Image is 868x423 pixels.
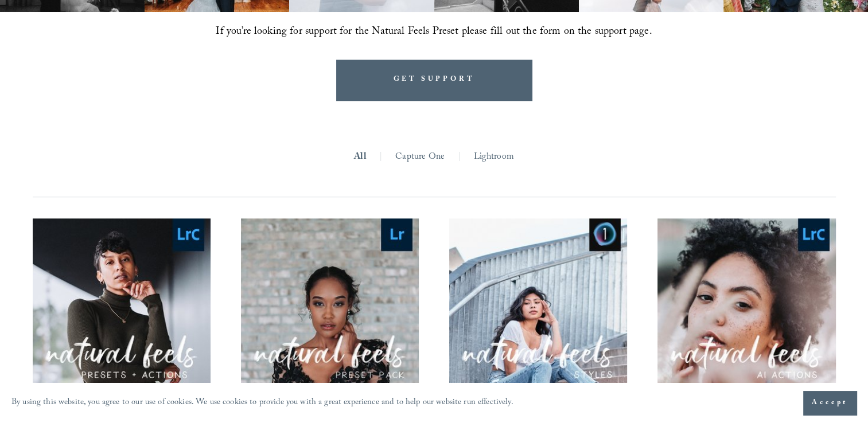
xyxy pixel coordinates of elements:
span: | [379,148,382,166]
span: Accept [812,397,848,409]
button: Accept [803,391,857,415]
span: If you’re looking for support for the Natural Feels Preset please fill out the form on the suppor... [216,23,652,41]
p: By using this website, you agree to our use of cookies. We use cookies to provide you with a grea... [11,395,513,412]
span: | [458,148,461,166]
a: GET SUPPORT [336,60,532,100]
a: Capture One [395,148,445,166]
a: All [354,148,366,166]
a: Lightroom [473,148,513,166]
